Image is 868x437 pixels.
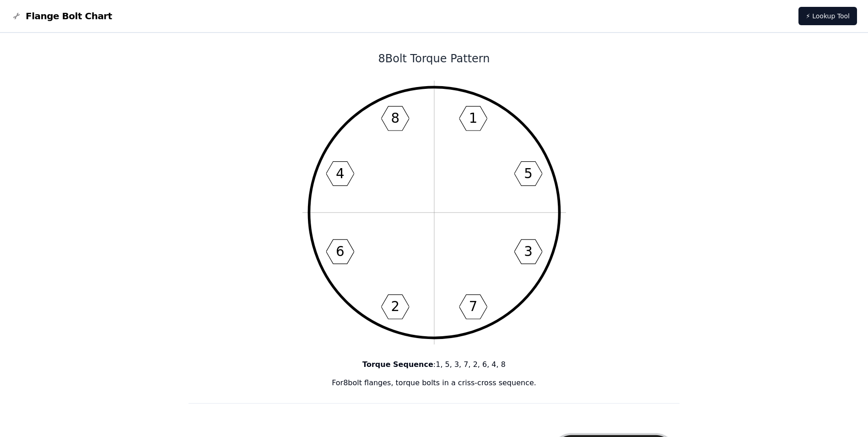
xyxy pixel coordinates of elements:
text: 7 [469,299,477,314]
text: 6 [336,244,345,259]
text: 2 [391,299,399,314]
text: 1 [469,110,477,126]
span: Flange Bolt Chart [26,10,112,22]
b: Torque Sequence [362,360,433,369]
img: Flange Bolt Chart Logo [11,11,22,22]
a: Flange Bolt Chart LogoFlange Bolt Chart [11,10,112,22]
text: 3 [524,244,533,259]
text: 8 [391,110,399,126]
h1: 8 Bolt Torque Pattern [189,51,680,66]
p: : 1, 5, 3, 7, 2, 6, 4, 8 [189,359,680,370]
p: For 8 bolt flanges, torque bolts in a criss-cross sequence. [189,377,680,388]
text: 5 [524,166,533,181]
text: 4 [336,166,345,181]
a: ⚡ Lookup Tool [798,7,857,25]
